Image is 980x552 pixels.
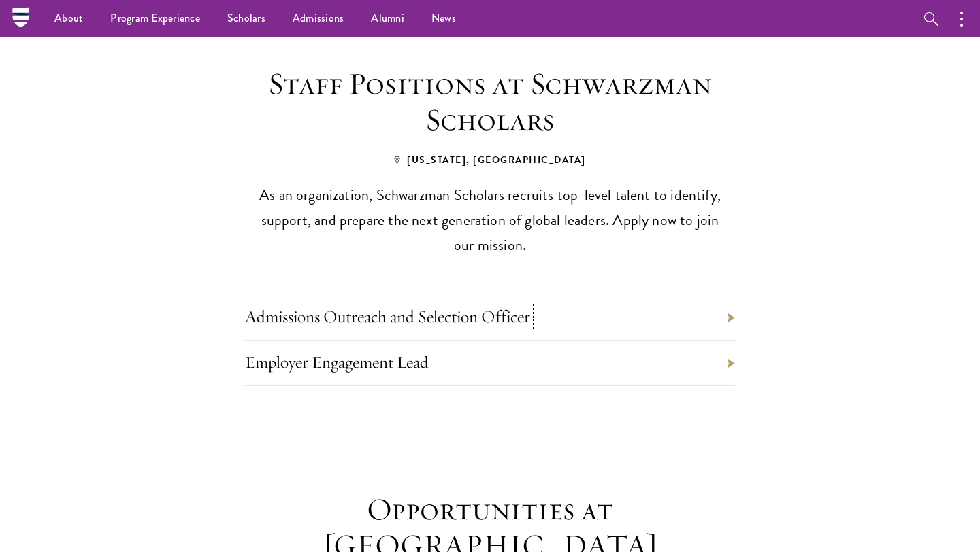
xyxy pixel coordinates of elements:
h3: Staff Positions at Schwarzman Scholars [238,66,742,138]
span: [US_STATE], [GEOGRAPHIC_DATA] [394,153,586,167]
p: As an organization, Schwarzman Scholars recruits top-level talent to identify, support, and prepa... [255,182,725,258]
a: Employer Engagement Lead [245,351,429,373]
a: Admissions Outreach and Selection Officer [245,306,530,327]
